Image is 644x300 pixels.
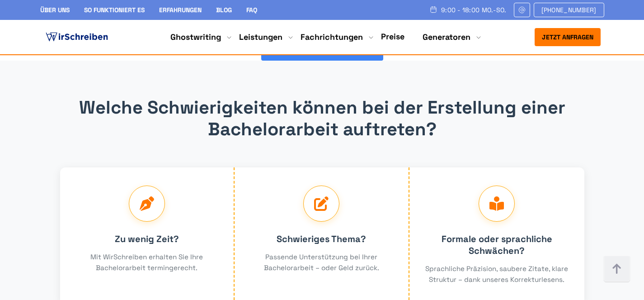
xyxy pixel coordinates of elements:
a: FAQ [246,6,257,14]
a: Ghostwriting [170,32,221,43]
a: Leistungen [239,32,282,43]
h3: Schwieriges Thema? [248,233,395,245]
img: button top [603,256,630,283]
img: Schwieriges Thema? [314,196,329,211]
h3: Zu wenig Zeit? [74,233,221,245]
img: logo ghostwriter-österreich [44,30,110,44]
span: [PHONE_NUMBER] [541,6,597,14]
a: [PHONE_NUMBER] [534,3,604,17]
a: So funktioniert es [84,6,145,14]
button: Jetzt anfragen [535,28,601,46]
p: Passende Unterstützung bei Ihrer Bachelorarbeit – oder Geld zurück. [248,252,395,274]
a: Erfahrungen [159,6,202,14]
p: Sprachliche Präzision, saubere Zitate, klare Struktur – dank unseres Korrekturlesens. [423,263,571,286]
a: Generatoren [423,32,470,43]
a: Blog [216,6,232,14]
img: Formale oder sprachliche Schwächen? [489,196,504,211]
img: Email [518,6,526,14]
h3: Formale oder sprachliche Schwächen? [423,233,571,257]
a: Fachrichtungen [301,32,363,43]
p: Mit WirSchreiben erhalten Sie Ihre Bachelorarbeit termingerecht. [74,252,221,274]
span: 9:00 - 18:00 Mo.-So. [441,6,507,14]
a: Preise [381,31,404,42]
img: Zu wenig Zeit? [140,196,154,211]
img: Schedule [429,6,437,13]
a: Über uns [40,6,70,14]
h2: Welche Schwierigkeiten können bei der Erstellung einer Bachelorarbeit auftreten? [60,97,584,140]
